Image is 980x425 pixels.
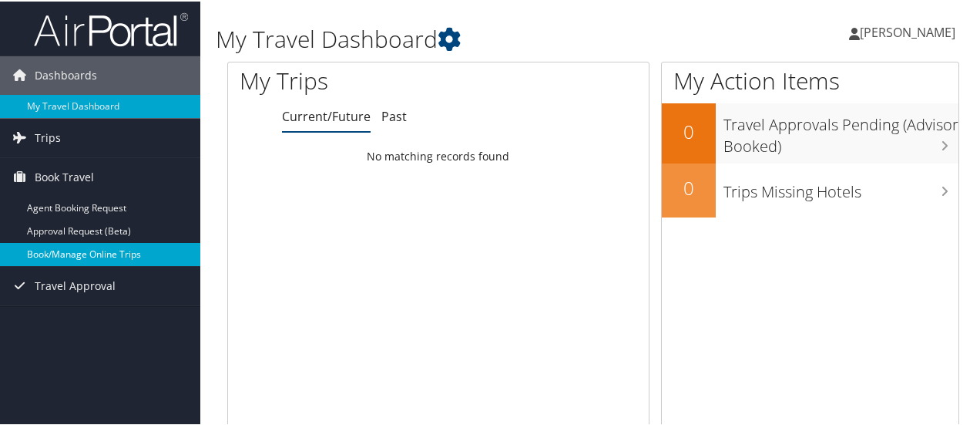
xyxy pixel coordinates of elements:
[662,102,958,161] a: 0Travel Approvals Pending (Advisor Booked)
[240,63,461,96] h1: My Trips
[216,22,719,54] h1: My Travel Dashboard
[662,162,958,216] a: 0Trips Missing Hotels
[662,117,716,143] h2: 0
[381,106,407,123] a: Past
[34,10,188,46] img: airportal-logo.png
[849,8,971,54] a: [PERSON_NAME]
[35,157,94,195] span: Book Travel
[860,22,955,39] span: [PERSON_NAME]
[35,117,61,156] span: Trips
[282,106,371,123] a: Current/Future
[228,141,649,169] td: No matching records found
[723,172,958,201] h3: Trips Missing Hotels
[662,63,958,96] h1: My Action Items
[35,55,97,93] span: Dashboards
[723,105,958,156] h3: Travel Approvals Pending (Advisor Booked)
[35,265,116,304] span: Travel Approval
[662,174,716,200] h2: 0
